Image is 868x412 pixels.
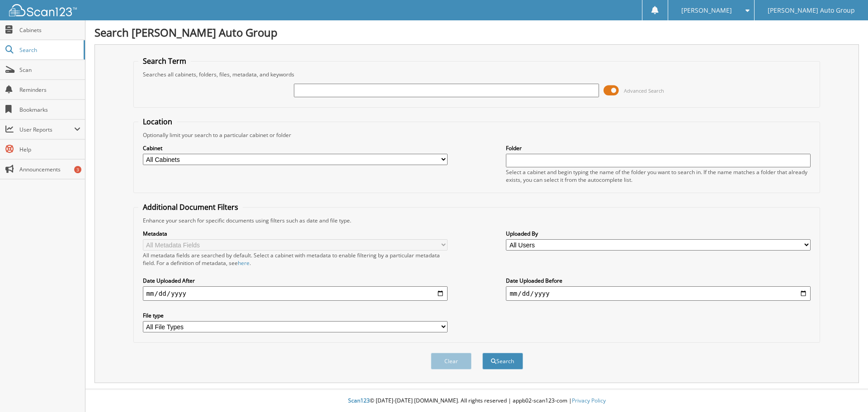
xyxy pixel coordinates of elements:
div: Searches all cabinets, folders, files, metadata, and keywords [138,71,816,78]
span: Scan [19,66,80,74]
div: 3 [74,166,81,173]
div: Select a cabinet and begin typing the name of the folder you want to search in. If the name match... [506,168,811,184]
label: Uploaded By [506,230,811,237]
button: Search [482,353,523,369]
legend: Additional Document Filters [138,202,243,212]
label: Folder [506,144,811,152]
label: File type [143,312,448,319]
span: Help [19,146,80,153]
span: Announcements [19,166,80,173]
span: Scan123 [348,397,370,404]
div: Optionally limit your search to a particular cabinet or folder [138,131,816,139]
div: © [DATE]-[DATE] [DOMAIN_NAME]. All rights reserved | appb02-scan123-com | [85,390,868,412]
span: Advanced Search [624,87,664,94]
div: Enhance your search for specific documents using filters such as date and file type. [138,217,816,224]
a: Privacy Policy [572,397,606,404]
label: Date Uploaded After [143,277,448,284]
legend: Location [138,117,177,127]
div: All metadata fields are searched by default. Select a cabinet with metadata to enable filtering b... [143,251,448,267]
label: Cabinet [143,144,448,152]
span: Reminders [19,86,80,94]
span: User Reports [19,126,74,133]
span: Search [19,46,79,54]
span: [PERSON_NAME] [681,8,732,13]
legend: Search Term [138,56,191,66]
h1: Search [PERSON_NAME] Auto Group [94,25,859,40]
button: Clear [431,353,472,369]
span: Bookmarks [19,106,80,114]
span: Cabinets [19,26,80,34]
input: start [143,286,448,301]
input: end [506,286,811,301]
img: scan123-logo-white.svg [9,4,77,16]
a: here [238,259,250,267]
span: [PERSON_NAME] Auto Group [768,8,855,13]
label: Date Uploaded Before [506,277,811,284]
label: Metadata [143,230,448,237]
